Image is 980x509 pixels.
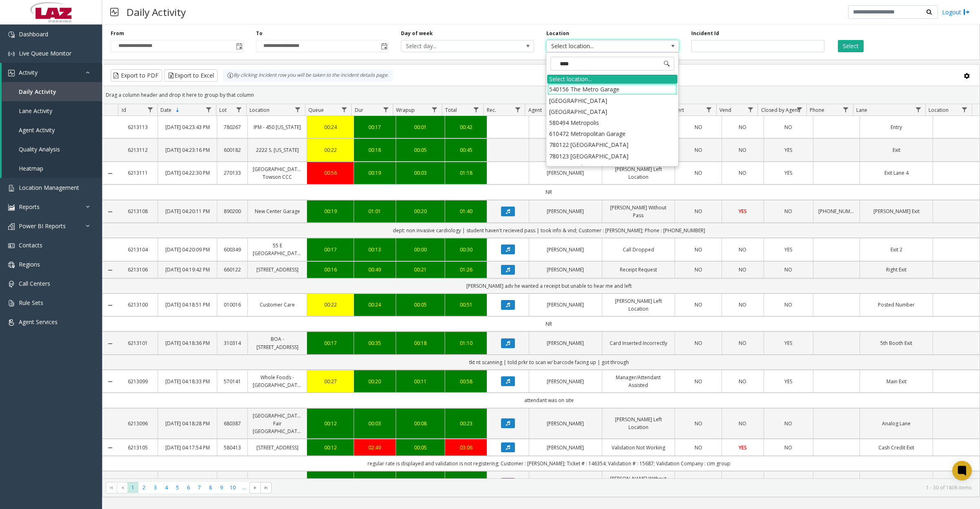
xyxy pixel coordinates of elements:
a: 5th Booth Exit [865,339,928,347]
div: 00:17 [312,339,349,347]
a: 00:22 [312,146,349,154]
a: 00:27 [312,378,349,385]
a: [PERSON_NAME] [534,123,597,131]
a: [DATE] 04:19:42 PM [163,266,212,273]
div: 00:51 [450,301,482,309]
a: NO [727,301,759,309]
a: NO [727,420,759,427]
span: NO [739,246,746,253]
a: 00:19 [312,207,349,215]
a: [DATE] 04:22:30 PM [163,169,212,177]
a: 00:42 [450,123,482,131]
img: 'icon' [8,300,15,307]
a: Collapse Details [102,209,118,215]
div: 01:01 [359,207,391,215]
a: Manager/Attendant Assisted [607,373,670,389]
span: Location Management [19,184,79,191]
a: Exit [865,146,928,154]
a: 310314 [222,339,243,347]
a: 00:05 [401,444,440,451]
a: 03:06 [450,444,482,451]
img: 'icon' [8,319,15,326]
div: 00:20 [359,378,391,385]
span: Agent Activity [19,126,55,134]
a: Queue Filter Menu [339,104,350,115]
li: 780122 [GEOGRAPHIC_DATA] [547,139,677,150]
img: 'icon' [8,31,15,38]
span: Call Centers [19,280,50,287]
span: Live Queue Monitor [19,49,71,57]
a: 00:13 [359,246,391,253]
span: YES [784,340,792,347]
a: 270133 [222,169,243,177]
a: [PERSON_NAME] [534,169,597,177]
a: [PERSON_NAME] [534,146,597,154]
a: [DATE] 04:20:09 PM [163,246,212,253]
a: Collapse Details [102,378,118,385]
span: NO [784,208,792,215]
a: 00:16 [312,266,349,273]
div: 01:18 [450,169,482,177]
a: 780267 [222,123,243,131]
span: Toggle popup [234,40,243,52]
a: 6213105 [123,444,153,451]
span: YES [739,208,747,215]
a: 00:35 [359,339,391,347]
a: 6213099 [123,378,153,385]
a: NO [727,266,759,273]
a: NO [727,123,759,131]
a: YES [769,246,808,253]
button: Export to PDF [111,69,162,82]
a: [PERSON_NAME] Without Pass [607,204,670,219]
a: YES [769,169,808,177]
div: 00:03 [401,169,440,177]
a: [PERSON_NAME] [534,339,597,347]
a: [DATE] 04:18:36 PM [163,339,212,347]
span: Lane Activity [19,107,52,115]
a: 00:17 [312,246,349,253]
li: [GEOGRAPHIC_DATA] [547,106,677,117]
a: 00:56 [312,169,349,177]
a: [STREET_ADDRESS] [253,444,302,451]
a: Exit Lane 4 [865,169,928,177]
a: NO [727,146,759,154]
li: 580494 Metropolis [547,117,677,128]
a: Lane Activity [2,101,102,120]
a: 02:49 [359,444,391,451]
td: attendant was on site [118,393,980,408]
a: 00:58 [450,378,482,385]
a: IPM - 450 [US_STATE] [253,123,302,131]
a: 00:11 [401,378,440,385]
span: NO [739,266,746,273]
a: Whole Foods - [GEOGRAPHIC_DATA] [253,373,302,389]
td: NR [118,316,980,331]
a: 00:12 [312,420,349,427]
span: Heatmap [19,164,43,172]
a: Quality Analysis [2,140,102,159]
div: 00:18 [401,339,440,347]
span: Toggle popup [379,40,388,52]
div: 01:10 [450,339,482,347]
li: 540156 The Metro Garage [547,84,677,95]
a: NO [769,123,808,131]
a: 00:22 [312,301,349,309]
span: Power BI Reports [19,222,66,230]
a: 00:00 [401,246,440,253]
a: BOA - [STREET_ADDRESS] [253,335,302,351]
div: 00:30 [450,246,482,253]
img: 'icon' [8,223,15,230]
a: [PERSON_NAME] [534,207,597,215]
a: Closed by Agent Filter Menu [794,104,805,115]
div: 00:08 [401,420,440,427]
span: Regions [19,260,40,268]
span: NO [739,340,746,347]
a: [PERSON_NAME] [534,444,597,451]
a: 660122 [222,266,243,273]
a: 600182 [222,146,243,154]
